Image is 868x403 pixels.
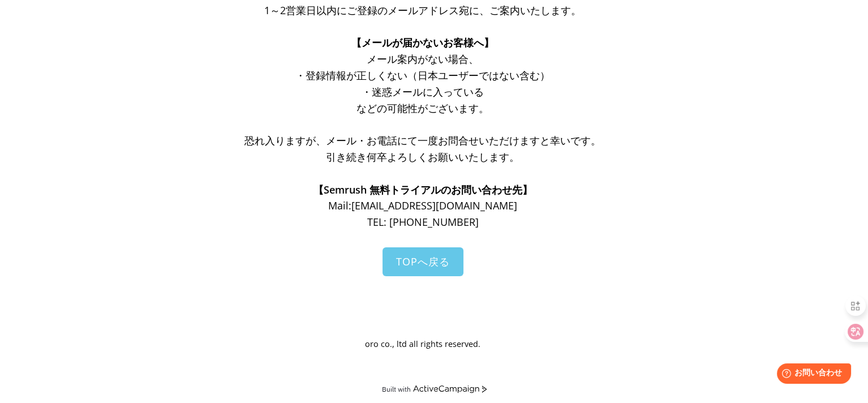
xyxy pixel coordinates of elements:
iframe: Help widget launcher [767,359,856,391]
span: Mail: [EMAIL_ADDRESS][DOMAIN_NAME] [328,199,517,212]
span: などの可能性がございます。 [356,101,489,115]
span: 【メールが届かないお客様へ】 [351,36,494,49]
span: ・登録情報が正しくない（日本ユーザーではない含む） [295,68,550,82]
a: TOPへ戻る [383,247,463,276]
span: TOPへ戻る [396,255,450,268]
span: メール案内がない場合、 [367,52,479,66]
span: 【Semrush 無料トライアルのお問い合わせ先】 [313,183,532,196]
span: 1～2営業日以内にご登録のメールアドレス宛に、ご案内いたします。 [264,3,581,17]
span: oro co., ltd all rights reserved. [365,338,480,349]
span: ・迷惑メールに入っている [362,85,484,98]
div: Built with [382,385,411,393]
span: TEL: [PHONE_NUMBER] [367,215,479,229]
span: 恐れ入りますが、メール・お電話にて一度お問合せいただけますと幸いです。 [244,134,601,147]
span: 引き続き何卒よろしくお願いいたします。 [326,150,519,164]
